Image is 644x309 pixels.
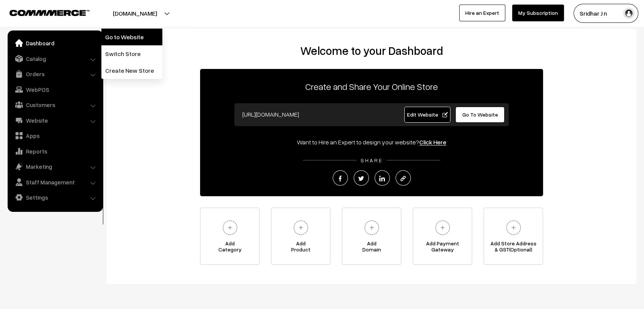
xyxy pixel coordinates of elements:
a: Click Here [419,138,446,146]
span: Add Store Address & GST(Optional) [484,240,543,256]
img: plus.svg [290,217,311,238]
a: Apps [10,129,100,142]
a: Go To Website [455,107,505,123]
a: Create New Store [101,62,162,79]
a: Go to Website [101,29,162,45]
a: WebPOS [10,83,100,96]
button: [DOMAIN_NAME] [86,4,184,23]
span: Add Domain [342,240,401,256]
a: Add Store Address& GST(Optional) [484,208,543,265]
a: Settings [10,191,100,204]
a: Switch Store [101,45,162,62]
a: Marketing [10,160,100,173]
a: COMMMERCE [10,8,76,17]
p: Create and Share Your Online Store [200,80,543,93]
a: AddProduct [271,208,330,265]
a: Reports [10,144,100,158]
div: Want to Hire an Expert to design your website? [200,138,543,147]
a: Catalog [10,52,100,66]
span: Add Category [200,240,259,256]
a: AddDomain [342,208,401,265]
img: user [623,8,634,19]
img: plus.svg [361,217,382,238]
span: Go To Website [462,111,498,118]
a: Edit Website [404,107,451,123]
a: AddCategory [200,208,260,265]
span: SHARE [357,157,387,163]
img: plus.svg [503,217,524,238]
a: Website [10,114,100,127]
a: Staff Management [10,175,100,189]
a: Orders [10,67,100,81]
img: plus.svg [432,217,453,238]
img: plus.svg [219,217,240,238]
a: Customers [10,98,100,112]
a: Hire an Expert [459,5,505,21]
button: Sridhar J n [574,4,638,23]
span: Add Product [271,240,330,256]
a: Dashboard [10,36,100,50]
span: Add Payment Gateway [413,240,472,256]
a: Add PaymentGateway [413,208,472,265]
a: My Subscription [512,5,564,21]
h2: Welcome to your Dashboard [114,44,629,58]
span: Edit Website [407,111,448,118]
img: COMMMERCE [10,10,90,16]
